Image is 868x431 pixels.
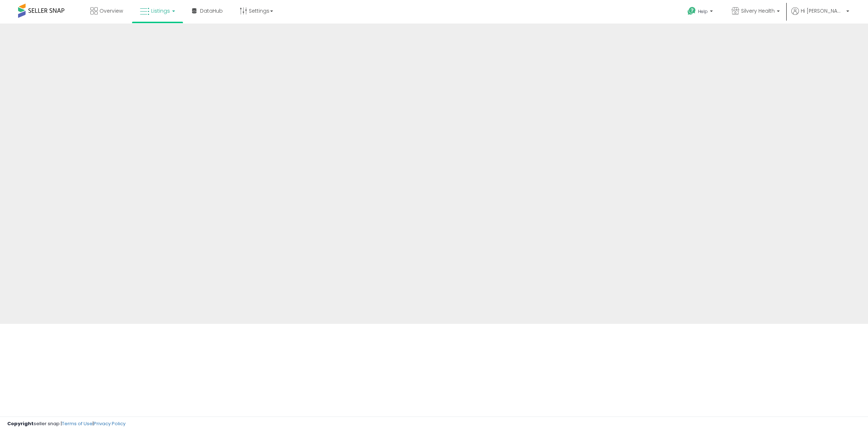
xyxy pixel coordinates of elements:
span: Overview [99,7,123,14]
span: Silvery Health [741,7,775,14]
span: Help [698,8,708,14]
span: Listings [151,7,170,14]
a: Hi [PERSON_NAME] [791,7,849,24]
a: Help [682,1,720,24]
span: Hi [PERSON_NAME] [801,7,844,14]
i: Get Help [687,7,696,16]
span: DataHub [200,7,223,14]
